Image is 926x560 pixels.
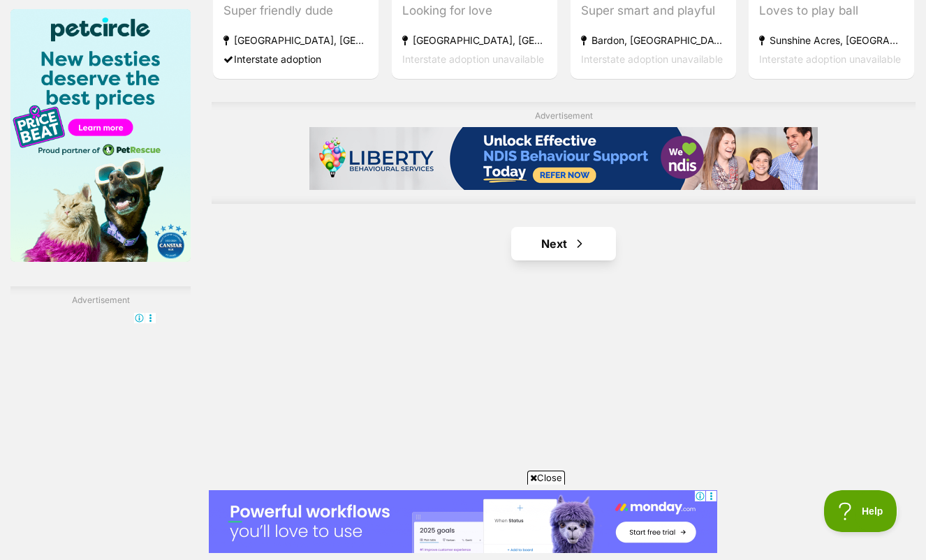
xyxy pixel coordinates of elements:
strong: Sunshine Acres, [GEOGRAPHIC_DATA] [759,31,904,50]
div: Super friendly dude [223,2,368,21]
div: Advertisement [212,102,916,205]
strong: [GEOGRAPHIC_DATA], [GEOGRAPHIC_DATA] [402,31,547,50]
span: Close [527,471,565,485]
iframe: Advertisement [309,127,818,190]
img: Pet Circle promo banner [10,9,191,262]
iframe: Advertisement [209,490,717,553]
span: Interstate adoption unavailable [759,54,901,66]
img: adc.png [667,1,676,10]
span: Interstate adoption unavailable [581,54,723,66]
nav: Pagination [212,227,916,260]
div: Interstate adoption [223,50,368,69]
div: Super smart and playful [581,2,726,21]
div: Looking for love [402,2,547,21]
a: Next page [511,227,616,260]
strong: Bardon, [GEOGRAPHIC_DATA] [581,31,726,50]
span: Interstate adoption unavailable [402,54,544,66]
strong: [GEOGRAPHIC_DATA], [GEOGRAPHIC_DATA] [223,31,368,50]
iframe: Help Scout Beacon - Open [824,490,898,532]
div: Loves to play ball [759,2,904,21]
